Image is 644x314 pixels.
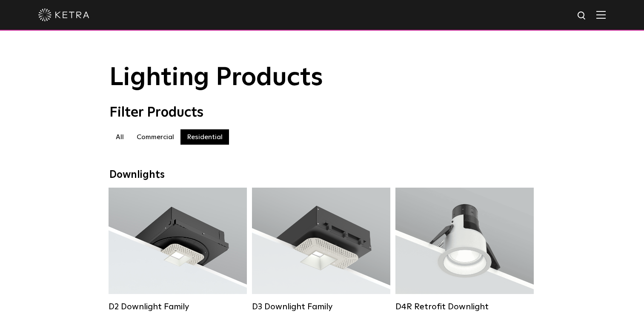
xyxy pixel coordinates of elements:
[38,9,89,21] img: ketra-logo-2019-white
[577,11,587,21] img: search icon
[109,302,247,312] div: D2 Downlight Family
[252,188,390,312] a: D3 Downlight Family Lumen Output:700 / 900 / 1100Colors:White / Black / Silver / Bronze / Paintab...
[109,188,247,312] a: D2 Downlight Family Lumen Output:1200Colors:White / Black / Gloss Black / Silver / Bronze / Silve...
[109,169,535,181] div: Downlights
[596,11,606,19] img: Hamburger%20Nav.svg
[130,129,180,145] label: Commercial
[395,188,534,312] a: D4R Retrofit Downlight Lumen Output:800Colors:White / BlackBeam Angles:15° / 25° / 40° / 60°Watta...
[180,129,229,145] label: Residential
[109,65,323,91] span: Lighting Products
[109,129,130,145] label: All
[395,302,534,312] div: D4R Retrofit Downlight
[109,105,535,121] div: Filter Products
[252,302,390,312] div: D3 Downlight Family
